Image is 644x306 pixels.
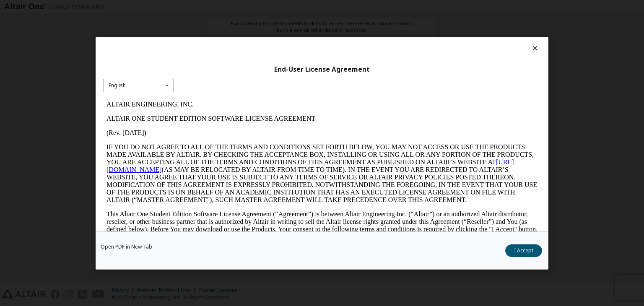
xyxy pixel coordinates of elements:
[101,244,152,249] a: Open PDF in New Tab
[3,61,411,76] a: [URL][DOMAIN_NAME]
[3,32,434,39] p: (Rev. [DATE])
[3,113,434,143] p: This Altair One Student Edition Software License Agreement (“Agreement”) is between Altair Engine...
[3,46,434,106] p: IF YOU DO NOT AGREE TO ALL OF THE TERMS AND CONDITIONS SET FORTH BELOW, YOU MAY NOT ACCESS OR USE...
[3,18,434,25] p: ALTAIR ONE STUDENT EDITION SOFTWARE LICENSE AGREEMENT
[103,65,541,73] div: End-User License Agreement
[3,3,434,11] p: ALTAIR ENGINEERING, INC.
[109,83,126,88] div: English
[505,244,542,257] button: I Accept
